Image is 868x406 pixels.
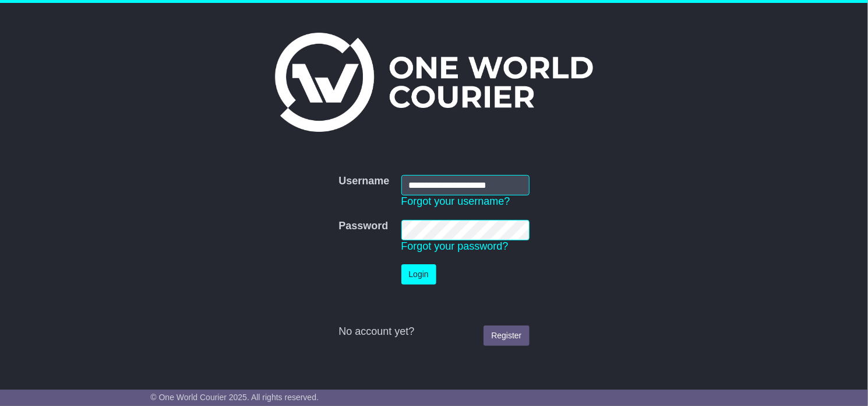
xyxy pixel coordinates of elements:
[338,325,529,338] div: No account yet?
[338,220,388,233] label: Password
[275,33,593,132] img: One World
[484,325,529,346] a: Register
[401,195,510,207] a: Forgot your username?
[150,393,319,402] span: © One World Courier 2025. All rights reserved.
[338,175,389,188] label: Username
[401,264,436,285] button: Login
[401,240,509,252] a: Forgot your password?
